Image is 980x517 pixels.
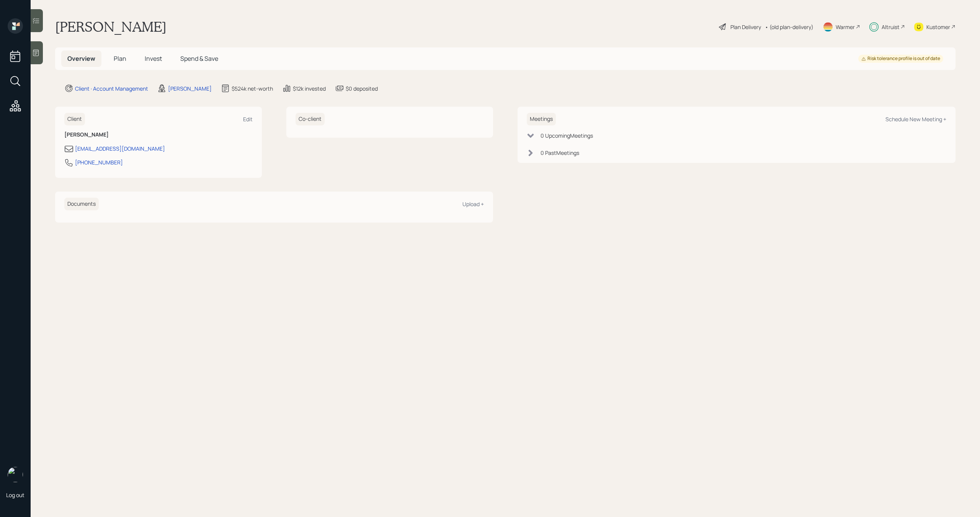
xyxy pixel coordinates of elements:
div: 0 Upcoming Meeting s [541,132,593,140]
h6: Co-client [296,113,325,125]
div: Altruist [882,23,900,31]
h6: [PERSON_NAME] [64,132,253,138]
h6: Meetings [527,113,556,125]
img: michael-russo-headshot.png [8,467,23,482]
div: [PERSON_NAME] [168,85,212,93]
div: $0 deposited [346,85,378,93]
div: Risk tolerance profile is out of date [861,55,940,62]
h6: Documents [64,198,99,210]
span: Plan [114,54,126,63]
div: • (old plan-delivery) [765,23,813,31]
div: Warmer [836,23,855,31]
div: [EMAIL_ADDRESS][DOMAIN_NAME] [75,145,165,153]
div: $12k invested [293,85,326,93]
div: Kustomer [926,23,950,31]
div: 0 Past Meeting s [541,149,579,157]
div: $524k net-worth [232,85,273,93]
div: Client · Account Management [75,85,148,93]
div: Plan Delivery [730,23,761,31]
span: Invest [145,54,162,63]
div: Upload + [462,200,484,208]
div: Schedule New Meeting + [885,115,946,123]
h6: Client [64,113,85,125]
div: Log out [6,491,24,499]
div: Edit [243,115,253,123]
div: [PHONE_NUMBER] [75,158,123,166]
h1: [PERSON_NAME] [55,18,167,35]
span: Overview [67,54,95,63]
span: Spend & Save [180,54,218,63]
